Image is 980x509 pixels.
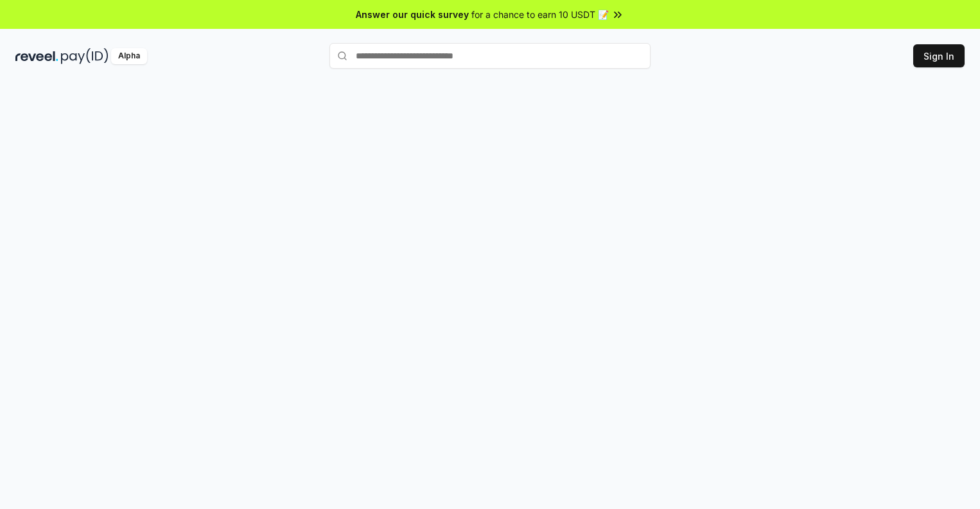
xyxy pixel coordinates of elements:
[111,48,147,64] div: Alpha
[15,48,58,64] img: reveel_dark
[61,48,109,64] img: pay_id
[913,44,965,67] button: Sign In
[471,8,609,21] span: for a chance to earn 10 USDT 📝
[356,8,469,21] span: Answer our quick survey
